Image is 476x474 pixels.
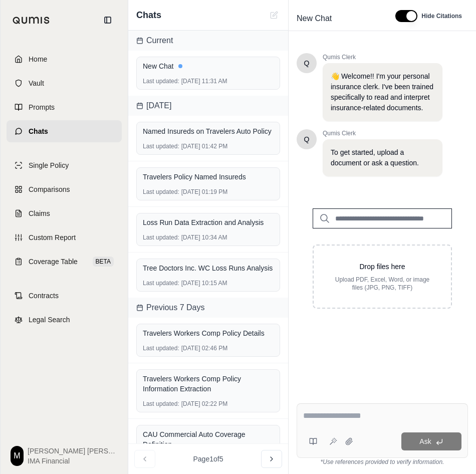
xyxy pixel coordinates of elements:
[29,126,48,136] span: Chats
[143,188,179,196] span: Last updated:
[143,344,274,352] div: [DATE] 02:46 PM
[143,77,179,85] span: Last updated:
[29,257,78,267] span: Coverage Table
[401,432,461,450] button: Ask
[136,8,161,22] span: Chats
[143,279,274,287] div: [DATE] 10:15 AM
[143,328,274,338] div: Travelers Workers Comp Policy Details
[100,12,116,28] button: Collapse sidebar
[421,12,462,20] span: Hide Citations
[11,446,24,466] div: M
[323,53,442,61] span: Qumis Clerk
[7,202,122,224] a: Claims
[7,285,122,307] a: Contracts
[143,142,179,150] span: Last updated:
[143,279,179,287] span: Last updated:
[143,374,274,394] div: Travelers Workers Comp Policy Information Extraction
[330,276,435,292] p: Upload PDF, Excel, Word, or image files (JPG, PNG, TIFF)
[193,454,223,464] span: Page 1 of 5
[143,233,179,242] span: Last updated:
[304,58,310,68] span: Hello
[323,129,442,137] span: Qumis Clerk
[293,11,336,27] span: New Chat
[29,54,47,64] span: Home
[143,172,274,182] div: Travelers Policy Named Insureds
[29,102,55,112] span: Prompts
[7,72,122,94] a: Vault
[330,262,435,272] p: Drop files here
[143,429,274,449] div: CAU Commercial Auto Coverage Definition
[29,208,50,218] span: Claims
[7,178,122,200] a: Comparisons
[128,31,288,51] div: Current
[29,184,70,194] span: Comparisons
[93,257,114,267] span: BETA
[29,291,59,301] span: Contracts
[29,232,76,243] span: Custom Report
[7,309,122,331] a: Legal Search
[143,233,274,242] div: [DATE] 10:34 AM
[143,126,274,136] div: Named Insureds on Travelers Auto Policy
[7,120,122,142] a: Chats
[7,48,122,70] a: Home
[143,400,274,408] div: [DATE] 02:22 PM
[143,344,179,352] span: Last updated:
[143,188,274,196] div: [DATE] 01:19 PM
[331,71,434,113] p: 👋 Welcome!! I'm your personal insurance clerk. I've been trained specifically to read and interpr...
[29,78,44,88] span: Vault
[419,437,431,445] span: Ask
[297,458,468,466] div: *Use references provided to verify information.
[28,446,118,456] span: [PERSON_NAME] [PERSON_NAME]
[143,61,274,71] div: New Chat
[293,11,383,27] div: Edit Title
[7,154,122,176] a: Single Policy
[13,17,50,24] img: Qumis Logo
[7,96,122,118] a: Prompts
[128,96,288,116] div: [DATE]
[29,315,70,325] span: Legal Search
[7,251,122,273] a: Coverage TableBETA
[143,263,274,273] div: Tree Doctors Inc. WC Loss Runs Analysis
[29,160,69,170] span: Single Policy
[268,9,280,21] button: New Chat
[304,134,310,144] span: Hello
[331,147,434,168] p: To get started, upload a document or ask a question.
[7,226,122,249] a: Custom Report
[143,217,274,227] div: Loss Run Data Extraction and Analysis
[143,142,274,150] div: [DATE] 01:42 PM
[128,298,288,318] div: Previous 7 Days
[28,456,118,466] span: IMA Financial
[143,77,274,85] div: [DATE] 11:31 AM
[143,400,179,408] span: Last updated:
